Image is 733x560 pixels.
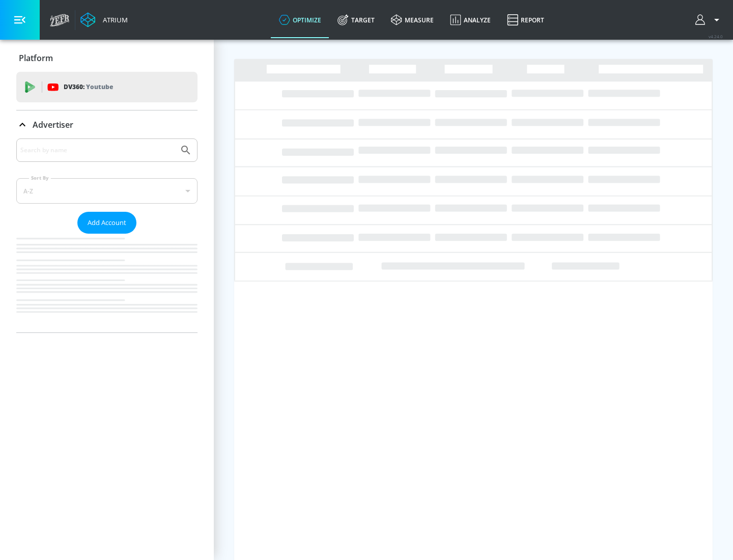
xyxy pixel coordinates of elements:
input: Search by name [20,144,175,157]
a: Atrium [80,12,128,27]
p: Advertiser [33,119,73,130]
div: Atrium [99,15,128,24]
div: DV360: Youtube [16,72,198,102]
span: Add Account [88,217,126,229]
p: Youtube [86,81,113,92]
div: Platform [16,44,198,72]
a: optimize [271,2,329,38]
p: Platform [19,52,53,64]
span: v 4.24.0 [709,34,723,39]
nav: list of Advertiser [16,234,198,332]
a: Analyze [442,2,499,38]
div: Advertiser [16,138,198,332]
div: A-Z [16,178,198,204]
label: Sort By [29,175,51,181]
a: Report [499,2,552,38]
button: Add Account [77,212,136,234]
div: Advertiser [16,110,198,139]
a: measure [383,2,442,38]
p: DV360: [64,81,113,93]
a: Target [329,2,383,38]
